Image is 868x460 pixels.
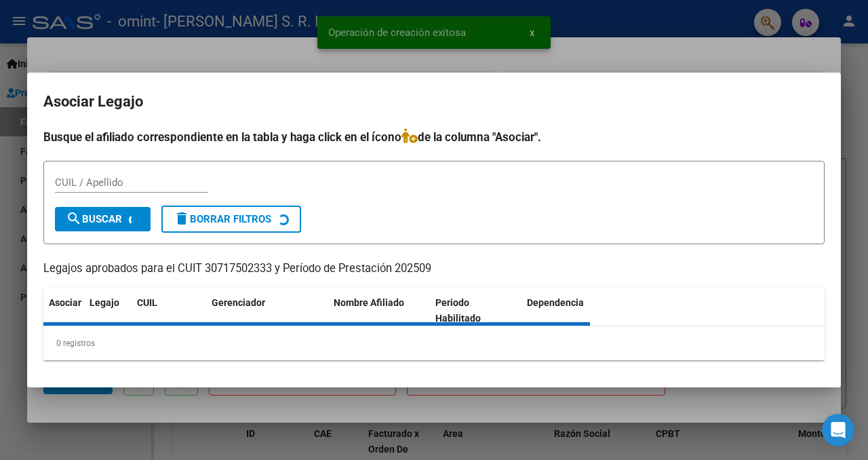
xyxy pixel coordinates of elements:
datatable-header-cell: Periodo Habilitado [430,288,521,333]
datatable-header-cell: Nombre Afiliado [328,288,430,333]
span: Dependencia [527,297,584,308]
datatable-header-cell: CUIL [132,288,206,333]
p: Legajos aprobados para el CUIT 30717502333 y Período de Prestación 202509 [43,261,825,277]
span: Borrar Filtros [174,213,271,225]
datatable-header-cell: Gerenciador [206,288,328,333]
h4: Busque el afiliado correspondiente en la tabla y haga click en el ícono de la columna "Asociar". [43,128,825,146]
datatable-header-cell: Asociar [43,288,84,333]
button: Borrar Filtros [161,206,301,233]
span: Legajo [90,297,119,308]
div: 0 registros [43,326,825,360]
span: Nombre Afiliado [334,297,404,308]
mat-icon: search [66,210,82,227]
datatable-header-cell: Legajo [84,288,132,333]
div: Open Intercom Messenger [822,414,854,446]
span: CUIL [137,297,157,308]
span: Asociar [49,297,81,308]
mat-icon: delete [174,210,190,227]
span: Gerenciador [212,297,265,308]
span: Buscar [66,213,122,225]
button: Buscar [55,207,151,231]
datatable-header-cell: Dependencia [521,288,623,333]
h2: Asociar Legajo [43,89,825,115]
span: Periodo Habilitado [435,297,481,324]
